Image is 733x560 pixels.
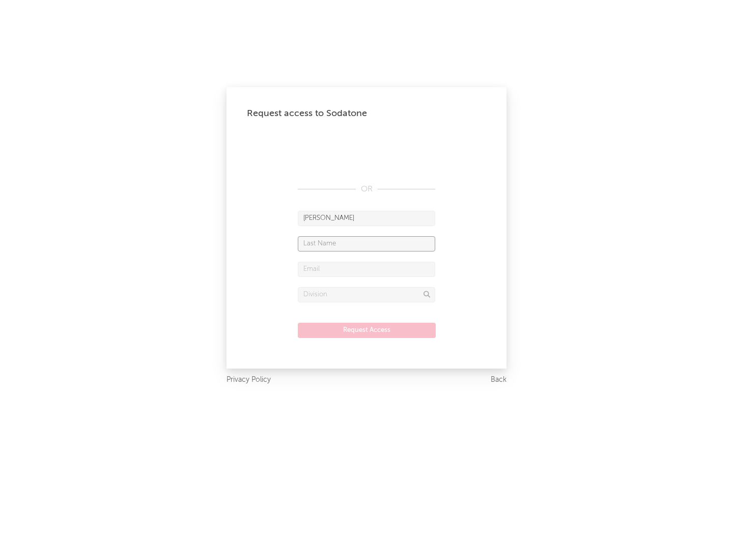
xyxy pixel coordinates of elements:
input: Division [298,287,435,302]
a: Back [491,374,506,386]
a: Privacy Policy [227,374,271,386]
div: OR [298,183,435,195]
div: Request access to Sodatone [247,107,486,120]
input: Last Name [298,236,435,251]
button: Request Access [298,323,436,338]
input: First Name [298,211,435,226]
input: Email [298,262,435,277]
